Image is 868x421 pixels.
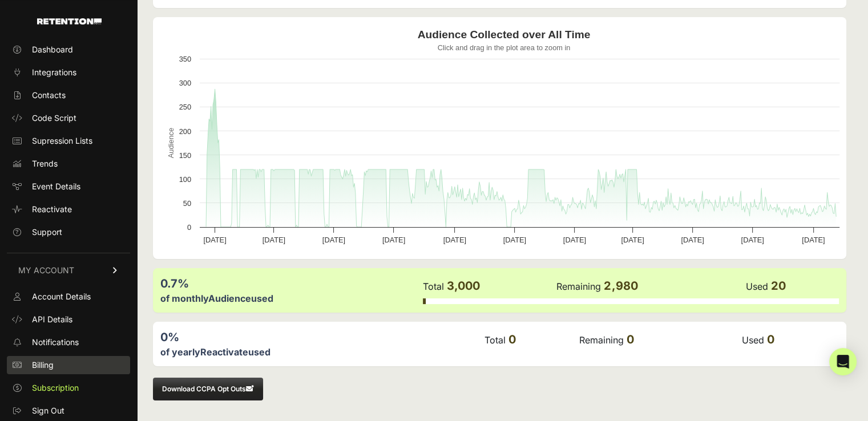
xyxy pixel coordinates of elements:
[160,24,848,252] svg: Audience Collected over All Time
[179,79,191,87] text: 300
[438,43,571,52] text: Click and drag in the plot area to zoom in
[7,109,130,127] a: Code Script
[179,55,191,63] text: 350
[203,236,226,244] text: [DATE]
[7,155,130,173] a: Trends
[32,112,76,124] span: Code Script
[153,378,263,400] button: Download CCPA Opt Outs
[485,334,506,346] label: Total
[443,236,466,244] text: [DATE]
[802,236,825,244] text: [DATE]
[179,103,191,111] text: 250
[32,359,54,371] span: Billing
[7,63,130,82] a: Integrations
[200,346,248,358] label: Reactivate
[160,329,483,345] div: 0%
[208,293,251,304] label: Audience
[7,288,130,306] a: Account Details
[563,236,586,244] text: [DATE]
[32,158,58,169] span: Trends
[7,177,130,196] a: Event Details
[579,334,624,346] label: Remaining
[32,314,72,325] span: API Details
[160,276,422,292] div: 0.7%
[179,175,191,184] text: 100
[621,236,644,244] text: [DATE]
[7,200,130,218] a: Reactivate
[382,236,405,244] text: [DATE]
[447,279,480,293] span: 3,000
[187,223,191,232] text: 0
[503,236,526,244] text: [DATE]
[32,90,66,101] span: Contacts
[770,279,785,293] span: 20
[32,135,92,147] span: Supression Lists
[32,405,64,416] span: Sign Out
[18,265,74,276] span: MY ACCOUNT
[7,132,130,150] a: Supression Lists
[183,199,191,208] text: 50
[37,18,102,25] img: Retention.com
[7,379,130,397] a: Subscription
[829,348,857,375] div: Open Intercom Messenger
[322,236,345,244] text: [DATE]
[32,382,79,394] span: Subscription
[604,279,637,293] span: 2,980
[179,151,191,160] text: 150
[7,41,130,59] a: Dashboard
[32,204,72,215] span: Reactivate
[745,281,768,292] label: Used
[32,181,80,192] span: Event Details
[508,333,516,346] span: 0
[32,44,73,55] span: Dashboard
[7,223,130,241] a: Support
[32,337,79,348] span: Notifications
[32,226,62,238] span: Support
[627,333,634,346] span: 0
[7,253,130,288] a: MY ACCOUNT
[741,236,764,244] text: [DATE]
[179,127,191,136] text: 200
[160,345,483,359] div: of yearly used
[423,281,444,292] label: Total
[263,236,285,244] text: [DATE]
[767,333,774,346] span: 0
[167,128,175,158] text: Audience
[7,356,130,374] a: Billing
[742,334,764,346] label: Used
[160,292,422,305] div: of monthly used
[7,402,130,420] a: Sign Out
[32,291,91,302] span: Account Details
[7,86,130,104] a: Contacts
[32,67,76,78] span: Integrations
[7,310,130,329] a: API Details
[7,333,130,351] a: Notifications
[418,29,591,41] text: Audience Collected over All Time
[681,236,704,244] text: [DATE]
[556,281,601,292] label: Remaining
